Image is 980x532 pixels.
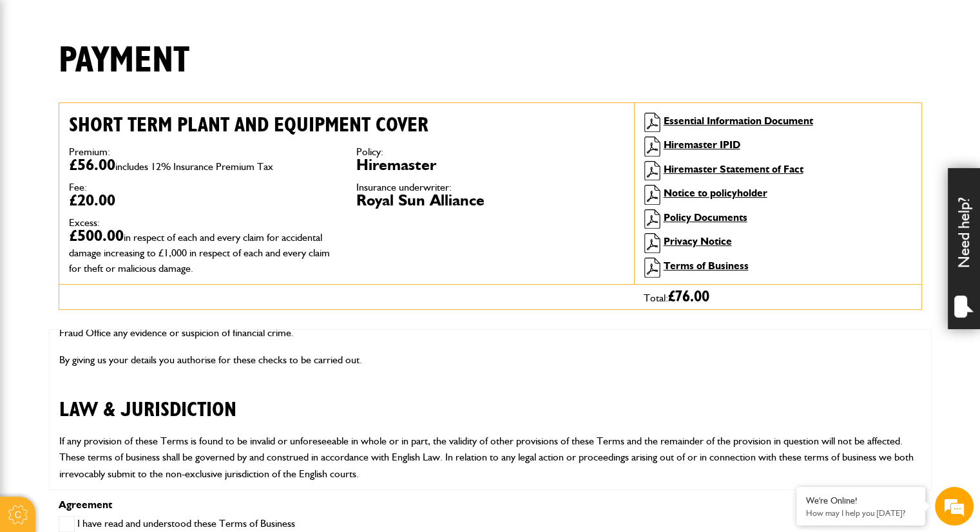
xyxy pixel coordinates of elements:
[59,378,921,422] h2: LAW & JURISDICTION
[69,182,337,193] dt: Fee:
[17,119,235,147] input: Enter your last name
[664,260,749,272] a: Terms of Business
[356,193,624,208] dd: Royal Sun Alliance
[67,72,216,89] div: Chat with us now
[17,233,235,386] textarea: Type your message and hit 'Enter'
[664,163,803,175] a: Hiremaster Statement of Fact
[22,71,54,90] img: d_20077148190_company_1631870298795_20077148190
[664,187,767,199] a: Notice to policyholder
[69,147,337,157] dt: Premium:
[59,433,921,482] p: If any provision of these Terms is found to be invalid or unforeseeable in whole or in part, the ...
[806,495,916,506] div: We're Online!
[175,397,234,414] em: Start Chat
[17,195,235,223] input: Enter your phone number
[634,285,921,309] div: Total:
[806,508,916,518] p: How may I help you today?
[69,231,330,274] span: in respect of each and every claim for accidental damage increasing to £1,000 in respect of each ...
[69,157,337,173] dd: £56.00
[211,6,242,37] div: Minimize live chat window
[69,228,337,274] dd: £500.00
[668,289,709,305] span: £
[948,168,980,329] div: Need help?
[59,500,922,510] p: Agreement
[69,218,337,228] dt: Excess:
[664,211,747,223] a: Policy Documents
[59,516,295,532] label: I have read and understood these Terms of Business
[59,352,921,368] p: By giving us your details you authorise for these checks to be carried out.
[675,289,709,305] span: 76.00
[17,157,235,185] input: Enter your email address
[664,138,740,151] a: Hiremaster IPID
[69,113,624,137] h2: Short term plant and equipment cover
[115,160,273,173] span: includes 12% Insurance Premium Tax
[356,157,624,173] dd: Hiremaster
[356,182,624,193] dt: Insurance underwriter:
[69,193,337,208] dd: £20.00
[59,39,189,82] h1: Payment
[356,147,624,157] dt: Policy:
[664,115,813,127] a: Essential Information Document
[664,235,732,247] a: Privacy Notice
